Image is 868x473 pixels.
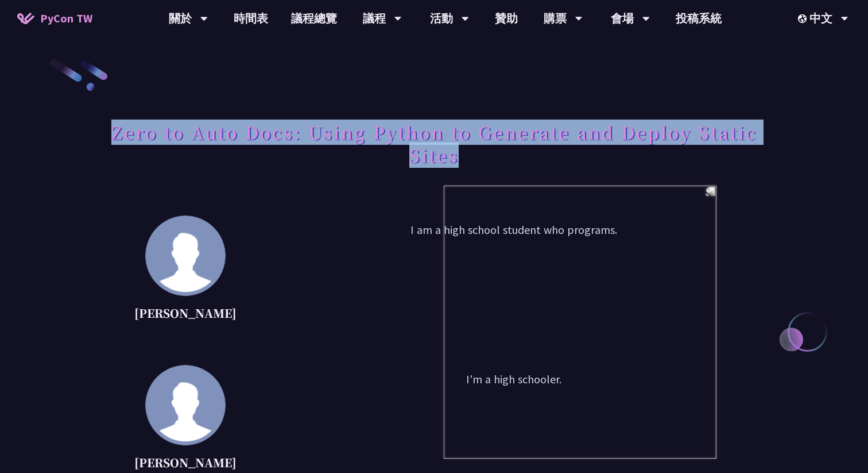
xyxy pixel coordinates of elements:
[6,4,104,33] a: PyCon TW
[17,13,34,24] img: Home icon of PyCon TW 2025
[40,10,92,27] span: PyCon TW
[265,221,762,325] p: I am a high school student who programs.
[106,115,762,172] h1: Zero to Auto Docs: Using Python to Generate and Deploy Static Sites
[798,14,809,23] img: Locale Icon
[134,454,237,471] p: [PERSON_NAME]
[145,365,226,445] img: Tiffany Gau
[145,216,226,296] img: Daniel Gau
[134,305,237,322] p: [PERSON_NAME]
